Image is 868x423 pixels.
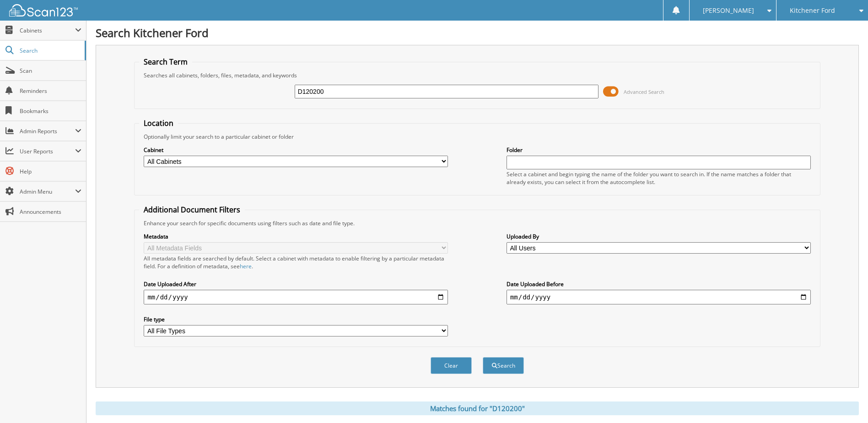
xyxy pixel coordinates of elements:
[703,8,754,13] span: [PERSON_NAME]
[96,25,859,40] h1: Search Kitchener Ford
[96,401,859,415] div: Matches found for "D120200"
[9,4,78,16] img: scan123-logo-white.svg
[624,88,664,95] span: Advanced Search
[144,315,448,323] label: File type
[144,233,448,240] label: Metadata
[20,127,75,135] span: Admin Reports
[507,170,811,186] div: Select a cabinet and begin typing the name of the folder you want to search in. If the name match...
[144,280,448,288] label: Date Uploaded After
[507,290,811,304] input: end
[20,188,75,195] span: Admin Menu
[20,87,81,95] span: Reminders
[144,255,448,270] div: All metadata fields are searched by default. Select a cabinet with metadata to enable filtering b...
[483,357,524,374] button: Search
[20,67,81,75] span: Scan
[790,8,835,13] span: Kitchener Ford
[139,205,245,215] legend: Additional Document Filters
[507,280,811,288] label: Date Uploaded Before
[139,133,815,141] div: Optionally limit your search to a particular cabinet or folder
[139,71,815,79] div: Searches all cabinets, folders, files, metadata, and keywords
[20,208,81,216] span: Announcements
[431,357,472,374] button: Clear
[20,147,75,155] span: User Reports
[139,219,815,227] div: Enhance your search for specific documents using filters such as date and file type.
[507,146,811,154] label: Folder
[20,107,81,115] span: Bookmarks
[139,57,192,67] legend: Search Term
[20,47,80,54] span: Search
[144,146,448,154] label: Cabinet
[139,118,178,128] legend: Location
[20,27,75,34] span: Cabinets
[144,290,448,304] input: start
[20,168,81,175] span: Help
[507,233,811,240] label: Uploaded By
[240,262,252,270] a: here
